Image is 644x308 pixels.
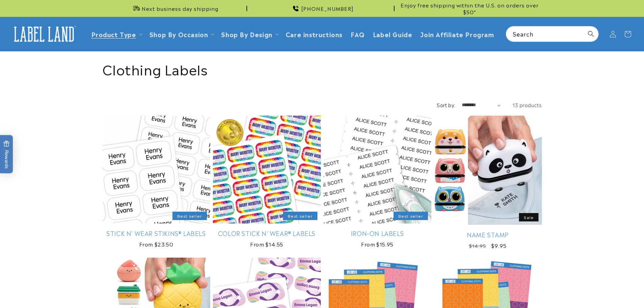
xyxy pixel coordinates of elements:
a: Join Affiliate Program [416,26,498,42]
span: Join Affiliate Program [420,30,494,38]
button: Search [583,26,598,41]
h1: Clothing Labels [102,60,542,77]
a: Name Stamp [434,231,542,238]
a: Stick N' Wear Stikins® Labels [102,229,210,237]
span: FAQ [351,30,365,38]
a: Care instructions [282,26,347,42]
summary: Product Type [87,26,145,42]
a: Shop By Design [221,29,272,39]
a: Product Type [91,29,136,39]
span: 13 products [512,101,542,108]
span: Rewards [3,140,10,168]
span: Care instructions [286,30,342,38]
span: [PHONE_NUMBER] [301,5,354,12]
span: Next business day shipping [142,5,218,12]
a: Iron-On Labels [324,229,431,237]
a: Color Stick N' Wear® Labels [213,229,321,237]
label: Sort by: [437,101,455,108]
span: Label Guide [373,30,412,38]
a: FAQ [347,26,369,42]
img: Label Land [10,24,78,45]
summary: Shop By Occasion [145,26,217,42]
span: Enjoy free shipping within the U.S. on orders over $50* [397,2,542,15]
a: Label Guide [369,26,416,42]
a: Label Land [8,21,80,47]
summary: Shop By Design [217,26,281,42]
span: Shop By Occasion [149,30,208,38]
